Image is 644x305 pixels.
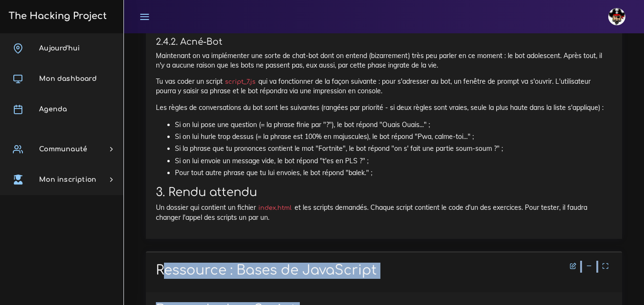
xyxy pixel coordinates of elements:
[175,119,612,131] li: Si on lui pose une question (= la phrase finie par "?"), le bot répond "Ouais Ouais..." ;
[156,51,612,70] p: Maintenant on va implémenter une sorte de chat-bot dont on entend (bizarrement) très peu parler e...
[156,77,612,96] p: Tu vas coder un script qui va fonctionner de la façon suivante : pour s'adresser au bot, un fenêt...
[156,186,612,199] h2: 3. Rendu attendu
[156,203,612,222] p: Un dossier qui contient un fichier et les scripts demandés. Chaque script contient le code d'un d...
[39,75,97,82] span: Mon dashboard
[175,143,612,155] li: Si la phrase que tu prononces contient le mot "Fortnite", le bot répond "on s' fait une partie so...
[175,131,612,143] li: Si on lui hurle trop dessus (= la phrase est 100% en majuscules), le bot répond "Pwa, calme-toi.....
[156,263,612,279] h1: Ressource : Bases de JavaScript
[156,103,612,112] p: Les règles de conversations du bot sont les suivantes (rangées par priorité - si deux règles sont...
[6,11,107,21] h3: The Hacking Project
[256,203,295,213] code: index.html
[223,77,258,87] code: script_7.js
[39,45,80,52] span: Aujourd'hui
[175,155,612,167] li: Si on lui envoie un message vide, le bot répond "t'es en PLS ?" ;
[608,8,625,25] img: avatar
[39,146,87,153] span: Communauté
[156,37,612,47] h4: 2.4.2. Acné-Bot
[175,167,612,179] li: Pour tout autre phrase que tu lui envoies, le bot répond "balek." ;
[39,176,96,183] span: Mon inscription
[39,106,67,113] span: Agenda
